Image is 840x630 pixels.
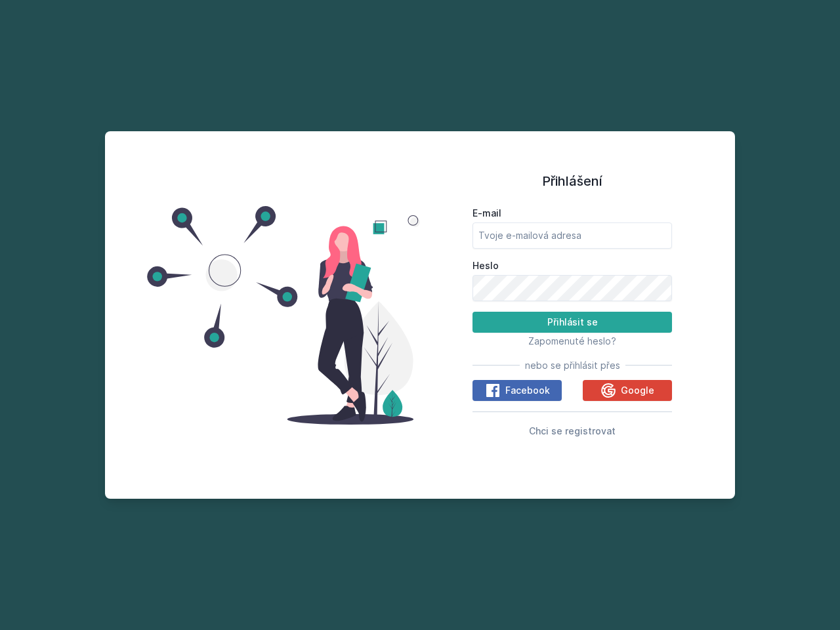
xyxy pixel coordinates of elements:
button: Chci se registrovat [529,423,616,438]
h1: Přihlášení [472,171,672,191]
span: Google [621,384,654,397]
button: Google [583,380,672,401]
input: Tvoje e-mailová adresa [472,222,672,249]
span: Facebook [505,384,550,397]
label: Heslo [472,259,672,272]
span: nebo se přihlásit přes [525,359,620,372]
button: Facebook [472,380,562,401]
span: Chci se registrovat [529,425,616,436]
label: E-mail [472,207,672,220]
span: Zapomenuté heslo? [528,335,616,346]
button: Přihlásit se [472,312,672,333]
